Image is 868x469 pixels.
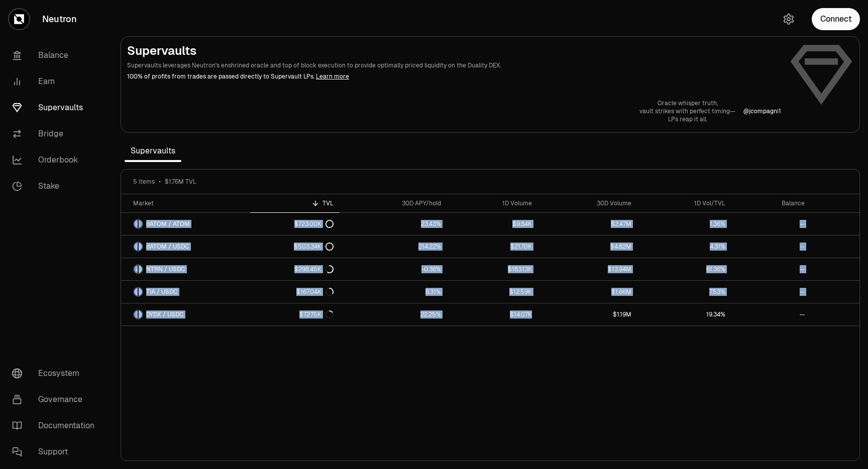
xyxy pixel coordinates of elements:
[737,199,805,207] div: Balance
[134,243,138,251] img: dATOM Logo
[346,199,441,207] div: 30D APY/hold
[447,281,538,303] a: $12.59K
[146,310,184,319] span: DYDX / USDC
[4,121,108,147] a: Bridge
[639,115,735,123] p: LPs reap it all.
[340,213,447,235] a: 23.43%
[538,236,637,258] a: $4.82M
[250,258,340,280] a: $298.45K
[637,258,731,280] a: 61.36%
[731,236,811,258] a: --
[731,213,811,235] a: --
[134,220,138,228] img: dATOM Logo
[447,213,538,235] a: $9.84K
[743,107,781,115] a: @jcompagni1
[125,141,181,161] span: Supervaults
[250,213,340,235] a: $723.00K
[447,303,538,326] a: $14.07K
[538,281,637,303] a: $1.66M
[296,288,334,296] div: $167.04K
[250,281,340,303] a: $167.04K
[4,386,108,413] a: Governance
[340,303,447,326] a: 22.25%
[538,303,637,326] a: $1.19M
[639,99,735,107] p: Oracle whisper truth,
[121,281,250,303] a: TIA LogoUSDC LogoTIA / USDC
[340,236,447,258] a: 214.22%
[637,303,731,326] a: 19.34%
[127,43,781,59] h2: Supervaults
[139,288,142,296] img: USDC Logo
[146,220,190,228] span: dATOM / ATOM
[4,413,108,439] a: Documentation
[731,303,811,326] a: --
[121,236,250,258] a: dATOM LogoUSDC LogodATOM / USDC
[637,236,731,258] a: 4.31%
[639,107,735,115] p: vault strikes with perfect timing—
[299,310,334,319] div: $72.75K
[639,99,735,123] a: Oracle whisper truth,vault strikes with perfect timing—LPs reap it all.
[637,281,731,303] a: 7.53%
[133,178,155,186] span: 5 items
[146,243,189,251] span: dATOM / USDC
[4,147,108,173] a: Orderbook
[544,199,631,207] div: 30D Volume
[340,281,447,303] a: 8.31%
[316,72,349,81] a: Learn more
[139,243,142,251] img: USDC Logo
[4,360,108,386] a: Ecosystem
[637,213,731,235] a: 1.36%
[538,258,637,280] a: $13.94M
[121,213,250,235] a: dATOM LogoATOM LogodATOM / ATOM
[4,173,108,199] a: Stake
[146,265,185,273] span: NTRN / USDC
[812,8,860,30] button: Connect
[133,199,244,207] div: Market
[146,288,178,296] span: TIA / USDC
[453,199,532,207] div: 1D Volume
[643,199,725,207] div: 1D Vol/TVL
[134,288,138,296] img: TIA Logo
[294,265,334,273] div: $298.45K
[743,107,781,115] p: @ jcompagni1
[4,439,108,465] a: Support
[121,258,250,280] a: NTRN LogoUSDC LogoNTRN / USDC
[250,236,340,258] a: $503.34K
[139,265,142,273] img: USDC Logo
[127,61,781,70] p: Supervaults leverages Neutron's enshrined oracle and top of block execution to provide optimally ...
[134,310,138,319] img: DYDX Logo
[294,220,334,228] div: $723.00K
[127,72,781,81] p: 100% of profits from trades are passed directly to Supervault LPs.
[340,258,447,280] a: -0.36%
[4,42,108,68] a: Balance
[731,258,811,280] a: --
[139,220,142,228] img: ATOM Logo
[294,243,334,251] div: $503.34K
[139,310,142,319] img: USDC Logo
[250,303,340,326] a: $72.75K
[256,199,334,207] div: TVL
[165,178,196,186] span: $1.76M TVL
[4,95,108,121] a: Supervaults
[447,258,538,280] a: $183.13K
[731,281,811,303] a: --
[121,303,250,326] a: DYDX LogoUSDC LogoDYDX / USDC
[4,68,108,95] a: Earn
[538,213,637,235] a: $2.47M
[447,236,538,258] a: $21.70K
[134,265,138,273] img: NTRN Logo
